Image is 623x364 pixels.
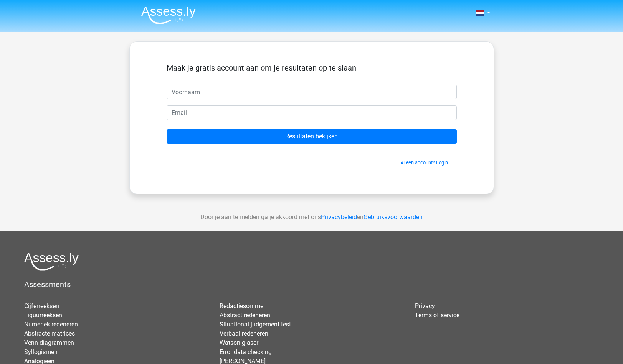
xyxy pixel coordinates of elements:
a: Numeriek redeneren [24,321,78,328]
img: Assessly logo [24,253,79,271]
a: Redactiesommen [220,302,267,310]
a: Privacybeleid [321,213,357,221]
input: Resultaten bekijken [167,129,457,144]
input: Email [167,105,457,120]
a: Error data checking [220,348,272,356]
a: Watson glaser [220,339,258,346]
a: Privacy [415,302,435,310]
a: Gebruiksvoorwaarden [364,213,423,221]
a: Syllogismen [24,348,58,356]
h5: Assessments [24,280,599,289]
a: Situational judgement test [220,321,291,328]
h5: Maak je gratis account aan om je resultaten op te slaan [167,63,457,72]
a: Verbaal redeneren [220,330,268,337]
a: Al een account? Login [400,160,448,166]
img: Assessly [141,6,196,24]
a: Venn diagrammen [24,339,74,346]
input: Voornaam [167,85,457,99]
a: Cijferreeksen [24,302,59,310]
a: Figuurreeksen [24,312,62,319]
a: Abstracte matrices [24,330,75,337]
a: Terms of service [415,312,459,319]
a: Abstract redeneren [220,312,270,319]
